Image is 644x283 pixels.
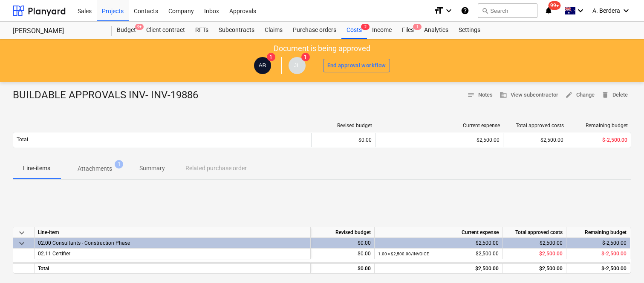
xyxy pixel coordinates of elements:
[503,133,567,147] div: $2,500.00
[260,22,288,39] a: Claims
[379,137,500,143] div: $2,500.00
[267,53,275,61] span: 1
[311,227,375,238] div: Revised budget
[467,90,493,100] span: Notes
[294,62,300,69] span: JL
[254,57,271,74] div: Alberto Berdera
[112,22,141,39] a: Budget9+
[311,263,375,273] div: $0.00
[375,227,502,238] div: Current expense
[562,89,598,102] button: Change
[602,137,627,143] span: $-2,500.00
[500,91,507,99] span: business
[311,249,375,259] div: $0.00
[453,22,485,39] a: Settings
[17,228,27,238] span: keyboard_arrow_down
[601,242,644,283] iframe: Chat Widget
[38,251,70,257] span: 02.11 Certifier
[139,164,165,173] p: Summary
[378,238,499,249] div: $2,500.00
[38,238,307,248] div: 02.00 Consultants - Construction Phase
[361,24,370,30] span: 2
[115,160,123,169] span: 1
[397,22,419,39] a: Files1
[378,252,429,256] small: 1.00 × $2,500.00 / INVOICE
[190,22,214,39] a: RFTs
[507,123,564,129] div: Total approved costs
[502,238,566,249] div: $2,500.00
[464,89,496,102] button: Notes
[397,22,419,39] div: Files
[601,91,609,99] span: delete
[35,227,311,238] div: Line-item
[17,136,28,143] p: Total
[327,61,386,71] div: End approval workflow
[259,62,266,69] span: AB
[378,249,499,259] div: $2,500.00
[78,164,112,173] p: Attachments
[500,90,558,100] span: View subcontractor
[112,22,141,39] div: Budget
[315,123,372,129] div: Revised budget
[413,24,422,30] span: 1
[301,53,310,61] span: 1
[17,238,27,249] span: keyboard_arrow_down
[274,43,370,54] p: Document is being approved
[419,22,453,39] a: Analytics
[379,123,500,129] div: Current expense
[571,123,628,129] div: Remaining budget
[367,22,397,39] a: Income
[311,238,375,249] div: $0.00
[496,89,562,102] button: View subcontractor
[502,227,566,238] div: Total approved costs
[601,90,628,100] span: Delete
[566,263,630,273] div: $-2,500.00
[13,89,205,102] div: BUILDABLE APPROVALS INV- INV-19886
[135,24,144,30] span: 9+
[23,164,50,173] p: Line-items
[598,89,631,102] button: Delete
[378,263,499,274] div: $2,500.00
[467,91,475,99] span: notes
[13,27,101,36] div: [PERSON_NAME]
[311,133,375,147] div: $0.00
[141,22,190,39] a: Client contract
[341,22,367,39] a: Costs2
[566,238,630,249] div: $-2,500.00
[289,57,306,74] div: Joseph Licastro
[214,22,260,39] a: Subcontracts
[341,22,367,39] div: Costs
[566,227,630,238] div: Remaining budget
[539,251,563,257] span: $2,500.00
[565,91,573,99] span: edit
[323,59,390,72] button: End approval workflow
[565,90,595,100] span: Change
[502,263,566,273] div: $2,500.00
[288,22,341,39] a: Purchase orders
[35,263,311,273] div: Total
